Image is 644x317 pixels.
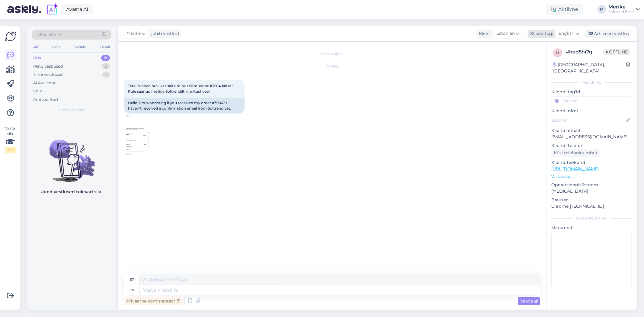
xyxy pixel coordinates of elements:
[528,30,553,37] div: Klienditugi
[27,129,116,183] img: No chats
[33,97,58,103] div: Arhiveeritud
[551,149,600,157] div: Küsi telefoninumbrit
[33,80,56,86] div: AI Assistent
[551,174,632,179] p: Vaata edasi ...
[556,50,559,55] span: h
[37,31,62,38] span: Otsi kliente
[124,127,148,151] img: Attachment
[604,49,630,55] span: Offline
[559,30,574,37] span: English
[546,4,583,15] div: Aktiivne
[32,43,39,51] div: All
[102,72,110,78] div: 1
[5,147,16,153] div: 1 / 3
[124,297,183,305] div: Privaatne kommentaar
[33,63,63,69] div: Minu vestlused
[551,188,632,194] p: [MEDICAL_DATA]
[98,43,111,51] div: Email
[126,114,148,118] span: 11:13
[46,3,59,16] img: explore-ai
[127,30,141,37] span: Merike
[552,117,625,123] input: Lisa nimi
[553,62,626,74] div: [GEOGRAPHIC_DATA], [GEOGRAPHIC_DATA]
[126,152,149,156] span: 11:14
[551,225,632,231] p: Märkmed
[608,5,634,9] div: Merike
[58,107,86,113] span: Uued vestlused
[124,98,245,114] div: Hello, I'm wondering if you received my order #3904? I haven't received a confirmation email from...
[551,216,632,221] div: [PERSON_NAME]
[149,30,180,37] div: juhib vestlust
[5,31,16,42] img: Askly Logo
[566,48,604,56] div: # hed5hi7g
[33,72,63,78] div: Tiimi vestlused
[496,30,515,37] span: Estonian
[551,166,599,171] a: [URL][DOMAIN_NAME]
[520,298,538,304] span: Saada
[585,30,631,38] div: Arhiveeri vestlus
[130,285,135,295] div: en
[551,197,632,203] p: Brauser
[551,182,632,188] p: Operatsioonisüsteem
[130,274,134,285] div: et
[102,63,110,69] div: 3
[608,9,634,14] div: Softrend Eesti
[33,55,41,61] div: Uus
[72,43,87,51] div: Socials
[33,88,42,94] div: Kõik
[5,126,16,153] div: Vaata siia
[551,108,632,114] p: Kliendi nimi
[608,5,640,14] a: MerikeSoftrend Eesti
[551,142,632,149] p: Kliendi telefon
[551,96,632,105] input: Lisa tag
[551,80,632,85] div: Kliendi info
[101,55,110,61] div: 0
[41,189,103,195] p: Uued vestlused tulevad siia.
[124,64,540,69] div: [DATE]
[476,30,491,37] div: Klient
[551,203,632,210] p: Chrome [TECHNICAL_ID]
[551,134,632,140] p: [EMAIL_ADDRESS][DOMAIN_NAME]
[598,5,606,14] div: M
[50,43,61,51] div: Web
[551,89,632,95] p: Kliendi tag'id
[551,159,632,166] p: Klienditeekond
[124,51,540,57] div: Vestlus algas
[61,4,93,14] a: Avasta AI
[128,84,234,94] span: Tere, tunnen huvi kas saite minu tellimuse nr #3904 kätte? Pole saanud meiliga Softrendilt kinnit...
[551,127,632,134] p: Kliendi email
